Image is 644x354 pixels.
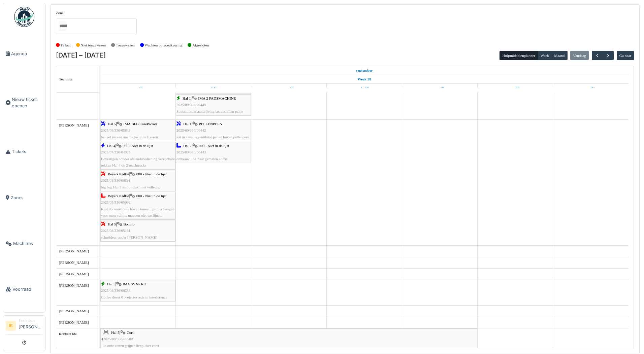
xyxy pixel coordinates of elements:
span: [PERSON_NAME] [59,249,89,253]
a: IK Technicus[PERSON_NAME] [6,318,43,334]
div: | [101,171,175,190]
li: [PERSON_NAME] [19,318,43,333]
label: Zone [56,10,64,16]
span: 2025/09/336/06391 [101,178,131,182]
span: IMA 2 PADSMACHINE [198,96,236,100]
div: | [103,329,477,349]
div: | [176,95,250,115]
span: Technici [59,77,72,81]
span: Voorraad [12,286,43,292]
h2: [DATE] – [DATE] [56,51,106,60]
li: IK [6,321,16,331]
span: Stroomlimiet aandrijving lastoestellen pakje [176,109,243,113]
span: 2025/08/336/05692 [101,200,131,204]
a: 15 september 2025 [354,66,375,75]
span: Bonino [123,222,134,226]
span: [PERSON_NAME] [59,320,89,324]
span: Kast documentatie boven bureau, printer hangen voor meer ruimte mappen nieuwe lijnen. [101,207,174,217]
div: | [101,221,175,241]
span: Bevestigen houder afstandsbediening verrijdbare rekken Hal 4 op 2 reachtrucks [101,157,175,167]
span: Zones [11,194,43,201]
a: 15 september 2025 [131,84,144,92]
span: 2025/07/336/04935 [101,150,131,154]
span: Hal 4 [107,144,116,148]
button: Hulpmiddelenplanner [500,51,538,60]
a: Tickets [3,129,45,175]
span: Coffee doser 01- ejector axis in interference [101,295,167,299]
button: Vandaag [570,51,589,60]
span: Agenda [11,50,43,57]
a: Nieuw ticket openen [3,76,45,129]
span: [PERSON_NAME] [59,123,89,127]
span: Beyers Koffie [108,194,129,198]
span: 2025/08/336/05500 [103,337,133,341]
label: Afgesloten [192,42,209,48]
a: 21 september 2025 [585,84,597,92]
a: 16 september 2025 [208,84,219,92]
span: 000 - Niet in de lijst [123,144,153,148]
div: | [101,121,175,140]
span: Hal 1 [183,96,191,100]
span: 000 - Niet in de lijst [199,144,229,148]
button: Maand [551,51,568,60]
span: Hal 5 [108,122,116,126]
span: Hal 1 [183,122,192,126]
a: Zones [3,175,45,220]
span: gat in aanzuigventilator pellen boven pellenpers [176,135,249,139]
span: Hal 2 [183,144,192,148]
a: 17 september 2025 [283,84,295,92]
span: 000 - Niet in de lijst [136,172,167,176]
a: Week 38 [356,75,373,83]
button: Week [538,51,552,60]
label: Niet toegewezen [80,42,106,48]
input: Alles [59,21,67,31]
label: Wachten op goedkeuring [145,42,183,48]
a: Voorraad [3,267,45,312]
a: 19 september 2025 [434,84,446,92]
span: big bag Hal 3 station zakt niet volledig [101,185,160,189]
label: Te laat [61,42,71,48]
a: Machines [3,221,45,267]
span: in orde zetten grijper flexpicker corti [103,344,159,348]
span: Nieuw ticket openen [12,96,43,109]
span: 2025/09/336/06443 [176,150,206,154]
span: 2025/09/336/06449 [176,103,206,107]
span: beugel maken om magazijn te fixeren [101,135,158,139]
a: 18 september 2025 [358,84,371,92]
span: schuifdeur onder [PERSON_NAME] [101,235,157,239]
div: Technicus [19,318,43,323]
span: 2025/08/336/05843 [101,128,131,132]
span: PELLENPERS [199,122,222,126]
span: 2025/08/336/05181 [101,228,131,233]
span: Tickets [12,148,43,155]
span: IMA SYNKRO [123,282,146,286]
div: | [101,193,175,219]
a: 20 september 2025 [510,84,521,92]
span: IMA BFB CasePacker [123,122,157,126]
div: | [101,281,175,300]
span: Hal 5 [111,330,120,334]
span: Robbert Ide [59,332,77,336]
span: Hal 5 [107,282,116,286]
span: [PERSON_NAME] [59,260,89,264]
span: [PERSON_NAME] [59,309,89,313]
a: Agenda [3,31,45,76]
div: | [176,121,250,140]
span: Machines [13,240,43,247]
div: | [101,143,175,169]
span: 2025/09/336/06442 [176,128,206,132]
img: Badge_color-CXgf-gQk.svg [14,7,34,27]
span: Beyers Koffie [108,172,129,176]
label: Toegewezen [116,42,135,48]
span: [PERSON_NAME] [59,283,89,287]
button: Volgende [603,51,614,61]
span: 000 - Niet in de lijst [136,194,167,198]
button: Ga naar [617,51,634,60]
span: Hal 5 [108,222,116,226]
span: Corti [127,330,134,334]
span: [PERSON_NAME] [59,272,89,276]
div: | [176,143,250,162]
button: Vorige [592,51,603,61]
span: ombouw L51 naar gemalen koffie [176,157,228,161]
span: 2025/09/336/06383 [101,288,131,292]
